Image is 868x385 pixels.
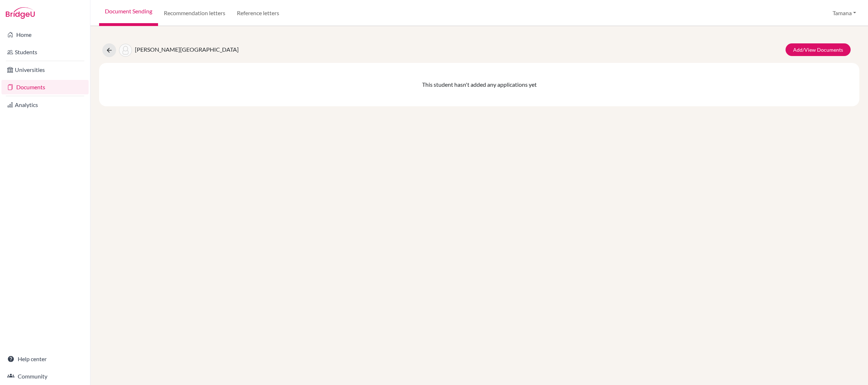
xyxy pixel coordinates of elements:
a: Add/View Documents [786,43,851,56]
span: [PERSON_NAME][GEOGRAPHIC_DATA] [135,46,239,53]
a: Help center [1,352,89,366]
button: Tamana [829,6,859,20]
a: Community [1,369,89,384]
div: This student hasn't added any applications yet [99,63,859,106]
a: Home [1,27,89,42]
a: Documents [1,80,89,94]
img: Bridge-U [6,7,35,19]
a: Universities [1,63,89,77]
a: Analytics [1,98,89,112]
a: Students [1,45,89,59]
